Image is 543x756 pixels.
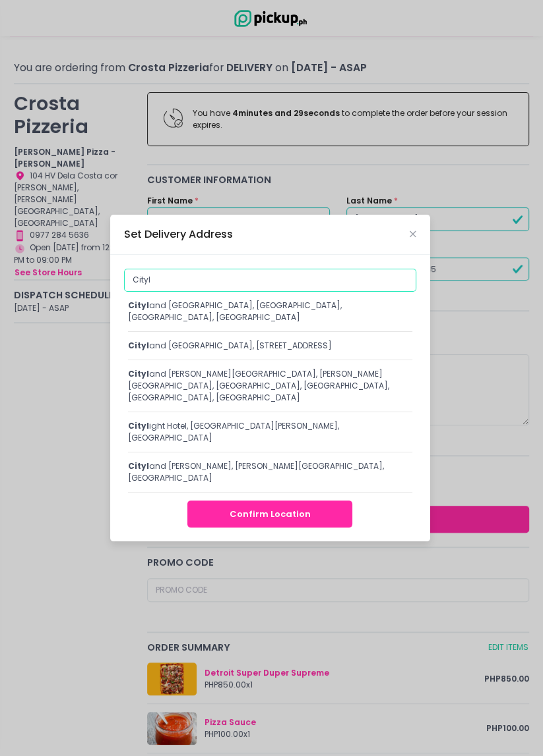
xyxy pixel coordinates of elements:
div: Set Delivery Address [124,227,233,242]
input: Delivery Address [124,269,416,292]
div: and [GEOGRAPHIC_DATA], [STREET_ADDRESS] [128,340,412,352]
div: and [PERSON_NAME], [PERSON_NAME][GEOGRAPHIC_DATA], [GEOGRAPHIC_DATA] [128,460,412,484]
span: Cityl [128,420,149,431]
span: Cityl [128,300,149,311]
span: Cityl [128,368,149,379]
span: Cityl [128,340,149,351]
div: ight Hotel, [GEOGRAPHIC_DATA][PERSON_NAME], [GEOGRAPHIC_DATA] [128,420,412,444]
div: and [GEOGRAPHIC_DATA], [GEOGRAPHIC_DATA], [GEOGRAPHIC_DATA], [GEOGRAPHIC_DATA] [128,300,412,323]
button: Confirm Location [187,500,352,527]
button: Close [410,231,416,238]
span: Cityl [128,460,149,472]
div: and [PERSON_NAME][GEOGRAPHIC_DATA], [PERSON_NAME][GEOGRAPHIC_DATA], [GEOGRAPHIC_DATA], [GEOGRAPHI... [128,368,412,404]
